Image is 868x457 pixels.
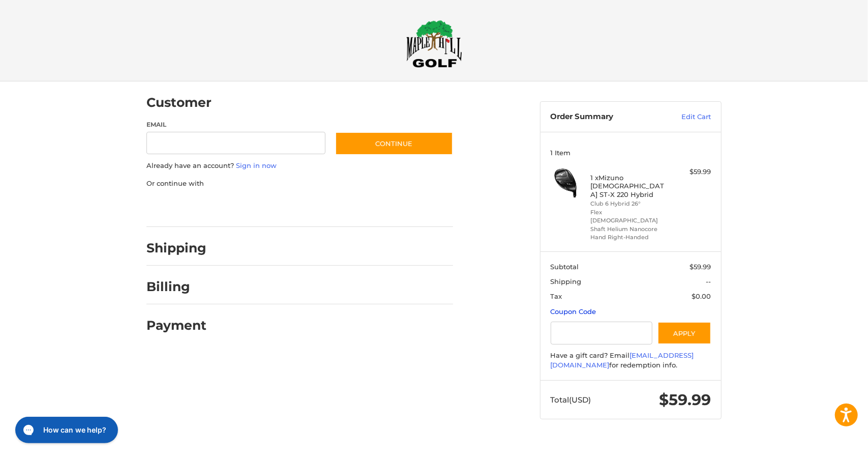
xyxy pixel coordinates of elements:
h2: Billing [146,279,206,295]
span: Subtotal [551,263,579,271]
p: Already have an account? [146,161,453,171]
span: $59.99 [690,263,711,271]
h4: 1 x Mizuno [DEMOGRAPHIC_DATA] ST-X 220 Hybrid [591,174,669,198]
span: $0.00 [692,292,711,300]
img: Maple Hill Golf [406,20,462,68]
iframe: PayPal-paylater [229,198,306,217]
h2: Shipping [146,240,206,256]
span: $59.99 [660,390,711,409]
span: Tax [551,292,562,300]
div: $59.99 [671,167,711,177]
li: Hand Right-Handed [591,233,669,242]
p: Or continue with [146,179,453,189]
a: Sign in now [236,161,277,169]
h2: Payment [146,318,206,333]
label: Email [146,120,325,129]
span: Total (USD) [551,395,591,405]
li: Shaft Helium Nanocore [591,225,669,234]
a: Edit Cart [660,112,711,122]
iframe: PayPal-venmo [316,198,392,217]
input: Gift Certificate or Coupon Code [551,322,653,345]
h3: 1 Item [551,149,711,157]
button: Apply [657,322,711,345]
span: -- [706,277,711,285]
iframe: Google Customer Reviews [784,430,868,457]
span: Shipping [551,277,582,285]
a: Coupon Code [551,307,596,316]
h3: Order Summary [551,112,660,122]
li: Club 6 Hybrid 26° [591,199,669,208]
iframe: PayPal-paypal [143,198,220,217]
iframe: Gorgias live chat messenger [10,413,121,447]
h2: Customer [146,95,212,110]
li: Flex [DEMOGRAPHIC_DATA] [591,208,669,225]
div: Have a gift card? Email for redemption info. [551,351,711,370]
button: Continue [335,132,453,155]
